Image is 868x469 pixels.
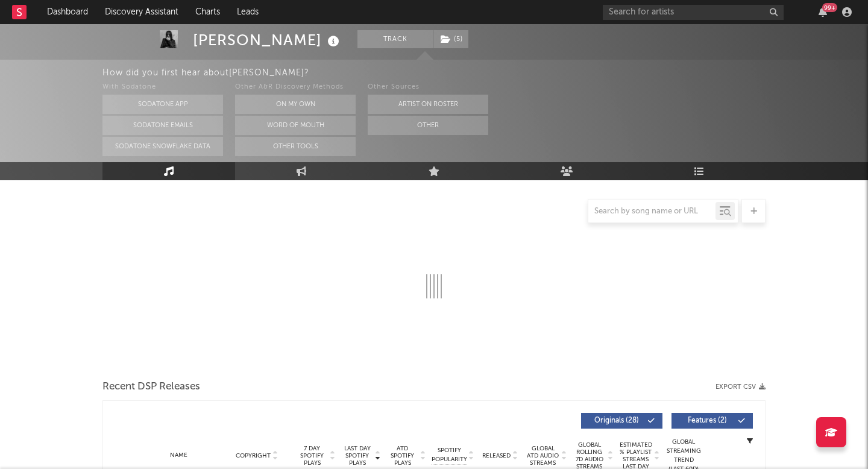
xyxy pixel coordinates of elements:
button: Sodatone Snowflake Data [102,137,223,156]
span: Features ( 2 ) [679,417,735,424]
button: (5) [433,30,468,48]
span: Recent DSP Releases [102,380,200,394]
div: Other A&R Discovery Methods [235,80,356,95]
input: Search for artists [603,5,784,20]
div: 99 + [822,3,837,12]
button: 99+ [819,7,827,17]
button: Export CSV [715,383,766,391]
button: Other Tools [235,137,356,156]
button: Track [357,30,433,48]
button: Artist on Roster [368,95,488,114]
div: How did you first hear about [PERSON_NAME] ? [102,66,868,80]
div: With Sodatone [102,80,223,95]
span: Last Day Spotify Plays [341,445,373,467]
button: Sodatone App [102,95,223,114]
button: Word Of Mouth [235,116,356,135]
button: Other [368,116,488,135]
span: Spotify Popularity [432,446,467,464]
span: Copyright [236,452,271,459]
button: Originals(28) [581,413,662,429]
button: On My Own [235,95,356,114]
button: Features(2) [671,413,753,429]
input: Search by song name or URL [588,207,715,216]
span: Released [482,452,511,459]
span: ( 5 ) [433,30,469,48]
div: [PERSON_NAME] [193,30,342,50]
div: Name [139,451,218,460]
span: ATD Spotify Plays [386,445,418,467]
span: Originals ( 28 ) [589,417,644,424]
div: Other Sources [368,80,488,95]
span: Global ATD Audio Streams [526,445,559,467]
button: Sodatone Emails [102,116,223,135]
span: 7 Day Spotify Plays [296,445,328,467]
